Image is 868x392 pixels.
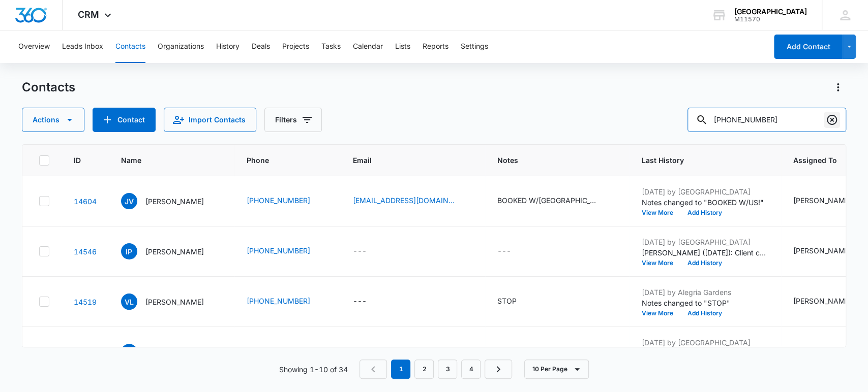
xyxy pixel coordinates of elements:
[216,30,240,63] button: History
[497,296,535,308] div: Notes - STOP - Select to Edit Field
[642,247,769,258] p: [PERSON_NAME] ([DATE]): Client came to the Open House on [DATE] but dont know who helped her out.
[461,30,488,63] button: Settings
[78,9,99,20] span: CRM
[830,79,846,95] button: Actions
[642,287,769,298] p: [DATE] by Alegria Gardens
[687,108,846,132] input: Search Contacts
[642,310,680,316] button: View More
[321,30,341,63] button: Tasks
[642,186,769,197] p: [DATE] by [GEOGRAPHIC_DATA]
[158,30,204,63] button: Organizations
[793,155,855,166] span: Assigned To
[642,298,769,308] p: Notes changed to "STOP"
[353,30,383,63] button: Calendar
[62,30,103,63] button: Leads Inbox
[74,298,97,306] a: Navigate to contact details page for Victoria Lucio
[642,237,769,247] p: [DATE] by [GEOGRAPHIC_DATA]
[680,310,729,316] button: Add History
[247,195,328,207] div: Phone - (956) 459-7486 - Select to Edit Field
[353,155,458,166] span: Email
[485,360,512,379] a: Next Page
[121,293,222,310] div: Name - Victoria Lucio - Select to Edit Field
[353,195,473,207] div: Email - jv715791@gmail.com - Select to Edit Field
[642,197,769,208] p: Notes changed to "BOOKED W/US!"
[264,108,322,132] button: Filters
[793,195,852,206] div: [PERSON_NAME]
[121,193,222,209] div: Name - Jorge Villarreal - Select to Edit Field
[497,346,511,358] div: ---
[247,346,328,358] div: Phone - (956) 324-5293 - Select to Edit Field
[353,296,385,308] div: Email - - Select to Edit Field
[353,195,455,206] a: [EMAIL_ADDRESS][DOMAIN_NAME]
[642,155,754,166] span: Last History
[391,360,410,379] em: 1
[353,346,367,358] div: ---
[18,30,50,63] button: Overview
[93,108,156,132] button: Add Contact
[497,195,617,207] div: Notes - BOOKED W/US! - Select to Edit Field
[164,108,256,132] button: Import Contacts
[247,155,314,166] span: Phone
[414,360,434,379] a: Page 2
[22,108,84,132] button: Actions
[353,245,385,257] div: Email - - Select to Edit Field
[145,347,204,357] p: [PERSON_NAME]
[121,344,137,360] span: G
[353,346,385,358] div: Email - - Select to Edit Field
[793,245,852,256] div: [PERSON_NAME]
[74,155,82,166] span: ID
[121,243,137,259] span: IP
[145,246,204,257] p: [PERSON_NAME]
[22,80,75,95] h1: Contacts
[121,193,137,209] span: JV
[438,360,457,379] a: Page 3
[121,293,137,310] span: VL
[395,30,410,63] button: Lists
[353,245,367,257] div: ---
[824,112,840,128] button: Clear
[282,30,309,63] button: Projects
[497,245,511,257] div: ---
[680,210,729,216] button: Add History
[279,364,347,375] p: Showing 1-10 of 34
[247,195,310,206] a: [PHONE_NUMBER]
[247,245,328,257] div: Phone - (956) 342-1234 - Select to Edit Field
[497,195,599,206] div: BOOKED W/[GEOGRAPHIC_DATA]!
[115,30,145,63] button: Contacts
[145,196,204,207] p: [PERSON_NAME]
[353,296,367,308] div: ---
[793,296,852,306] div: [PERSON_NAME]
[680,260,729,266] button: Add History
[774,35,843,59] button: Add Contact
[360,360,512,379] nav: Pagination
[524,360,589,379] button: 10 Per Page
[423,30,448,63] button: Reports
[497,346,529,358] div: Notes - - Select to Edit Field
[497,245,529,257] div: Notes - - Select to Edit Field
[247,245,310,256] a: [PHONE_NUMBER]
[793,346,852,356] div: [PERSON_NAME]
[247,346,310,356] a: [PHONE_NUMBER]
[497,296,517,306] div: STOP
[247,296,310,306] a: [PHONE_NUMBER]
[734,16,807,23] div: account id
[121,243,222,259] div: Name - Isela Puga - Select to Edit Field
[734,8,807,16] div: account name
[642,260,680,266] button: View More
[145,297,204,307] p: [PERSON_NAME]
[497,155,617,166] span: Notes
[642,210,680,216] button: View More
[121,344,222,360] div: Name - Gina - Select to Edit Field
[642,337,769,348] p: [DATE] by [GEOGRAPHIC_DATA]
[461,360,481,379] a: Page 4
[74,247,97,256] a: Navigate to contact details page for Isela Puga
[121,155,207,166] span: Name
[74,197,97,206] a: Navigate to contact details page for Jorge Villarreal
[247,296,328,308] div: Phone - (956) 319-1886 - Select to Edit Field
[252,30,270,63] button: Deals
